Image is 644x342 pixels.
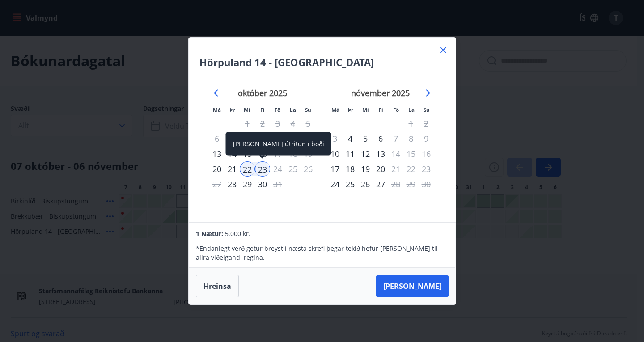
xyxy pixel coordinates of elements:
[270,116,285,131] td: Not available. föstudagur, 3. október 2025
[358,177,373,192] div: 26
[388,161,403,177] td: Choose föstudagur, 21. nóvember 2025 as your check-in date. It’s available.
[343,161,358,177] td: Choose þriðjudagur, 18. nóvember 2025 as your check-in date. It’s available.
[388,131,403,146] div: Aðeins útritun í boði
[327,161,343,177] td: Choose mánudagur, 17. nóvember 2025 as your check-in date. It’s available.
[403,146,419,161] td: Not available. laugardagur, 15. nóvember 2025
[270,131,285,146] td: Not available. föstudagur, 10. október 2025
[419,116,434,131] td: Not available. sunnudagur, 2. nóvember 2025
[393,106,399,113] small: Fö
[270,177,285,192] td: Choose föstudagur, 31. október 2025 as your check-in date. It’s available.
[301,131,316,146] td: Not available. sunnudagur, 12. október 2025
[403,131,419,146] td: Not available. laugardagur, 8. nóvember 2025
[403,177,419,192] td: Not available. laugardagur, 29. nóvember 2025
[419,146,434,161] td: Not available. sunnudagur, 16. nóvember 2025
[270,161,285,177] td: Not available. föstudagur, 24. október 2025
[225,146,240,161] div: 14
[240,131,255,146] td: Choose miðvikudagur, 8. október 2025 as your check-in date. It’s available.
[244,106,250,113] small: Mi
[358,146,373,161] div: 12
[240,177,255,192] td: Choose miðvikudagur, 29. október 2025 as your check-in date. It’s available.
[209,146,225,161] td: Choose mánudagur, 13. október 2025 as your check-in date. It’s available.
[373,131,388,146] div: 6
[351,88,410,98] strong: nóvember 2025
[373,131,388,146] td: Choose fimmtudagur, 6. nóvember 2025 as your check-in date. It’s available.
[388,161,403,177] div: Aðeins útritun í boði
[343,161,358,177] div: 18
[301,161,316,177] td: Not available. sunnudagur, 26. október 2025
[225,161,240,177] td: Choose þriðjudagur, 21. október 2025 as your check-in date. It’s available.
[199,55,445,69] h4: Hörpuland 14 - [GEOGRAPHIC_DATA]
[373,161,388,177] td: Choose fimmtudagur, 20. nóvember 2025 as your check-in date. It’s available.
[225,131,240,146] td: Choose þriðjudagur, 7. október 2025 as your check-in date. It’s available.
[408,106,415,113] small: La
[209,161,225,177] div: Aðeins innritun í boði
[388,146,403,161] div: Aðeins útritun í boði
[255,131,270,146] td: Choose fimmtudagur, 9. október 2025 as your check-in date. It’s available.
[343,177,358,192] div: 25
[255,177,270,192] div: 30
[225,229,250,238] span: 5.000 kr.
[403,161,419,177] td: Not available. laugardagur, 22. nóvember 2025
[419,131,434,146] td: Not available. sunnudagur, 9. nóvember 2025
[362,106,369,113] small: Mi
[388,177,403,192] td: Choose föstudagur, 28. nóvember 2025 as your check-in date. It’s available.
[240,131,255,146] div: 8
[358,146,373,161] td: Choose miðvikudagur, 12. nóvember 2025 as your check-in date. It’s available.
[419,177,434,192] td: Not available. sunnudagur, 30. nóvember 2025
[348,106,353,113] small: Þr
[373,146,388,161] div: 13
[419,161,434,177] td: Not available. sunnudagur, 23. nóvember 2025
[225,177,240,192] div: Aðeins innritun í boði
[199,76,445,211] div: Calendar
[343,131,358,146] div: Aðeins innritun í boði
[226,132,331,156] div: [PERSON_NAME] útritun í boði
[260,106,265,113] small: Fi
[343,146,358,161] div: 11
[255,161,270,177] td: Selected as end date. fimmtudagur, 23. október 2025
[238,88,287,98] strong: október 2025
[327,177,343,192] div: Aðeins innritun í boði
[373,177,388,192] td: Choose fimmtudagur, 27. nóvember 2025 as your check-in date. It’s available.
[196,244,448,262] p: * Endanlegt verð getur breyst í næsta skrefi þegar tekið hefur [PERSON_NAME] til allra viðeigandi...
[358,161,373,177] td: Choose miðvikudagur, 19. nóvember 2025 as your check-in date. It’s available.
[388,131,403,146] td: Choose föstudagur, 7. nóvember 2025 as your check-in date. It’s available.
[255,116,270,131] td: Not available. fimmtudagur, 2. október 2025
[209,131,225,146] td: Not available. mánudagur, 6. október 2025
[225,131,240,146] div: Aðeins innritun í boði
[255,161,270,177] div: Aðeins útritun í boði
[209,161,225,177] td: Choose mánudagur, 20. október 2025 as your check-in date. It’s available.
[327,131,343,146] td: Not available. mánudagur, 3. nóvember 2025
[290,106,296,113] small: La
[255,131,270,146] div: Aðeins útritun í boði
[240,177,255,192] div: 29
[388,177,403,192] div: Aðeins útritun í boði
[421,88,432,98] div: Move forward to switch to the next month.
[285,161,301,177] td: Not available. laugardagur, 25. október 2025
[209,146,225,161] div: Aðeins innritun í boði
[225,177,240,192] td: Choose þriðjudagur, 28. október 2025 as your check-in date. It’s available.
[327,146,343,161] div: Aðeins innritun í boði
[343,131,358,146] td: Choose þriðjudagur, 4. nóvember 2025 as your check-in date. It’s available.
[358,131,373,146] div: 5
[388,146,403,161] td: Choose föstudagur, 14. nóvember 2025 as your check-in date. It’s available.
[358,177,373,192] td: Choose miðvikudagur, 26. nóvember 2025 as your check-in date. It’s available.
[196,229,223,238] span: 1 Nætur:
[358,131,373,146] td: Choose miðvikudagur, 5. nóvember 2025 as your check-in date. It’s available.
[225,146,240,161] td: Choose þriðjudagur, 14. október 2025 as your check-in date. It’s available.
[285,131,301,146] td: Not available. laugardagur, 11. október 2025
[285,116,301,131] td: Not available. laugardagur, 4. október 2025
[379,106,383,113] small: Fi
[373,161,388,177] div: 20
[196,275,239,297] button: Hreinsa
[327,177,343,192] td: Choose mánudagur, 24. nóvember 2025 as your check-in date. It’s available.
[225,161,240,177] div: 21
[270,177,285,192] div: Aðeins útritun í boði
[343,146,358,161] td: Choose þriðjudagur, 11. nóvember 2025 as your check-in date. It’s available.
[373,177,388,192] div: 27
[327,146,343,161] td: Choose mánudagur, 10. nóvember 2025 as your check-in date. It’s available.
[424,106,430,113] small: Su
[275,106,280,113] small: Fö
[331,106,339,113] small: Má
[213,106,221,113] small: Má
[229,106,235,113] small: Þr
